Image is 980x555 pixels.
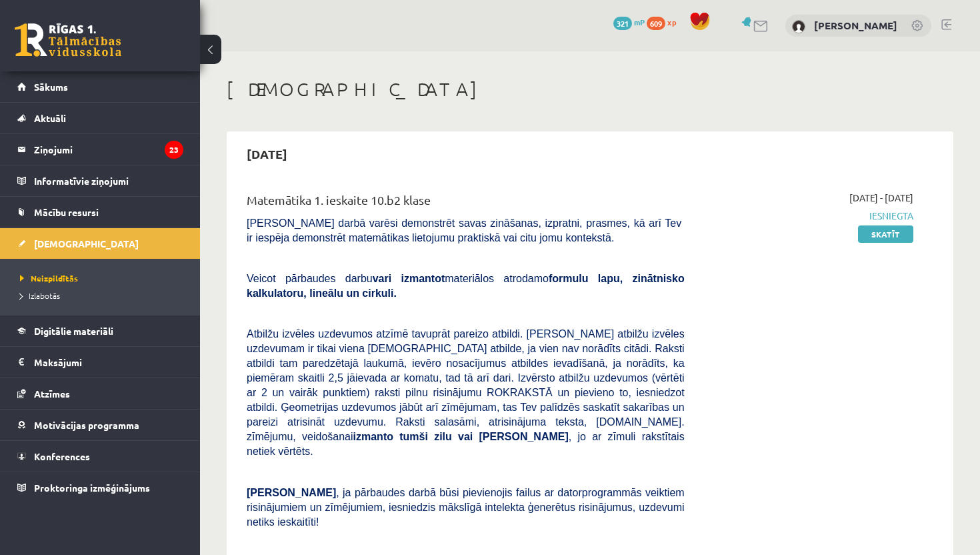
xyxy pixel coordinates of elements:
legend: Ziņojumi [34,134,183,165]
legend: Maksājumi [34,347,183,378]
a: Informatīvie ziņojumi [17,165,183,196]
a: [DEMOGRAPHIC_DATA] [17,228,183,259]
a: Digitālie materiāli [17,316,183,346]
span: Atbilžu izvēles uzdevumos atzīmē tavuprāt pareizo atbildi. [PERSON_NAME] atbilžu izvēles uzdevuma... [247,328,685,457]
i: 23 [165,141,183,159]
a: Izlabotās [20,290,187,302]
a: Maksājumi [17,347,183,378]
a: Skatīt [858,225,913,243]
legend: Informatīvie ziņojumi [34,165,183,196]
a: Aktuāli [17,103,183,133]
a: [PERSON_NAME] [814,19,897,32]
span: [DATE] - [DATE] [849,191,913,205]
span: 609 [647,17,665,30]
a: Ziņojumi23 [17,134,183,165]
img: Simona Silkāne [792,20,805,33]
a: 321 mP [613,17,645,27]
b: vari izmantot [373,273,445,284]
b: formulu lapu, zinātnisko kalkulatoru, lineālu un cirkuli. [247,273,685,299]
span: , ja pārbaudes darbā būsi pievienojis failus ar datorprogrammās veiktiem risinājumiem un zīmējumi... [247,487,685,528]
a: Mācību resursi [17,197,183,227]
span: 321 [613,17,632,30]
span: Digitālie materiāli [34,325,113,337]
span: mP [634,17,645,27]
a: Neizpildītās [20,272,187,284]
span: Neizpildītās [20,273,78,284]
span: Aktuāli [34,112,66,124]
span: Konferences [34,450,90,462]
a: Sākums [17,71,183,102]
span: [DEMOGRAPHIC_DATA] [34,237,139,249]
span: Iesniegta [705,209,913,223]
a: 609 xp [647,17,683,27]
span: xp [667,17,676,27]
a: Motivācijas programma [17,410,183,440]
span: Izlabotās [20,290,60,301]
span: Motivācijas programma [34,419,139,431]
span: Proktoringa izmēģinājums [34,482,150,494]
span: [PERSON_NAME] darbā varēsi demonstrēt savas zināšanas, izpratni, prasmes, kā arī Tev ir iespēja d... [247,217,685,243]
span: Mācību resursi [34,206,99,218]
a: Rīgas 1. Tālmācības vidusskola [15,23,121,57]
b: tumši zilu vai [PERSON_NAME] [399,431,569,442]
a: Atzīmes [17,378,183,409]
h2: [DATE] [233,138,301,169]
span: Veicot pārbaudes darbu materiālos atrodamo [247,273,685,299]
div: Matemātika 1. ieskaite 10.b2 klase [247,191,685,215]
b: izmanto [353,431,393,442]
a: Konferences [17,441,183,472]
span: Atzīmes [34,388,70,400]
span: Sākums [34,81,68,93]
a: Proktoringa izmēģinājums [17,472,183,503]
span: [PERSON_NAME] [247,487,336,498]
h1: [DEMOGRAPHIC_DATA] [227,78,953,101]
